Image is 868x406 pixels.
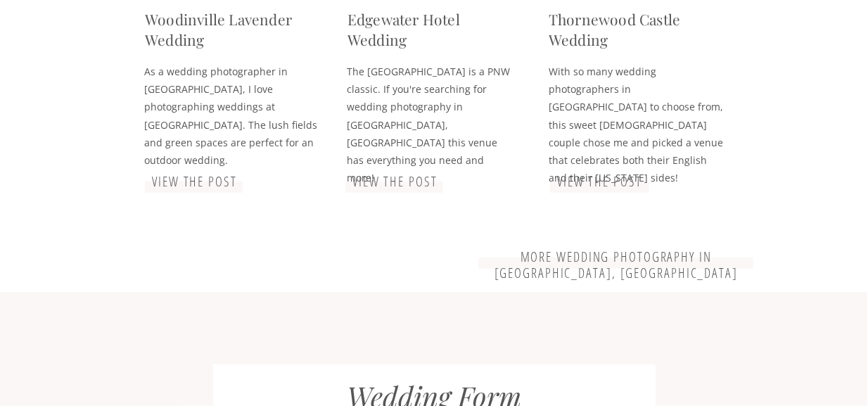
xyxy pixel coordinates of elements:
h3: Edgewater Hotel Wedding [347,9,521,53]
a: view the post [348,174,442,191]
p: With so many wedding photographers in [GEOGRAPHIC_DATA] to choose from, this sweet [DEMOGRAPHIC_D... [549,63,725,149]
p: As a wedding photographer in [GEOGRAPHIC_DATA], I love photographing weddings at [GEOGRAPHIC_DATA... [144,63,318,149]
p: The [GEOGRAPHIC_DATA] is a PNW classic. If you're searching for wedding photography in [GEOGRAPHI... [347,63,511,149]
h3: Thornewood Castle Wedding [549,9,722,53]
a: View the Post [146,174,243,191]
h3: Woodinville Lavender Wedding [145,9,318,53]
a: more wedding photography in [GEOGRAPHIC_DATA], [GEOGRAPHIC_DATA] [484,249,748,266]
